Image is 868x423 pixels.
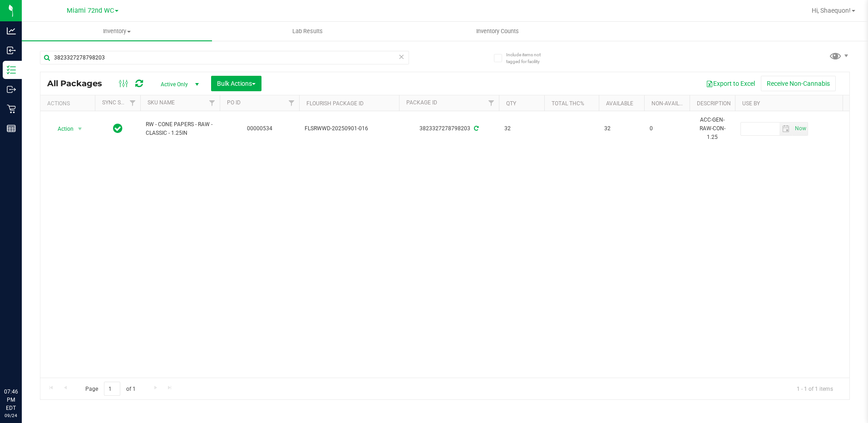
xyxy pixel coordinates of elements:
[212,22,402,41] a: Lab Results
[125,95,140,111] a: Filter
[40,51,409,64] input: Search Package ID, Item Name, SKU, Lot or Part Number...
[812,7,851,14] span: Hi, Shaequon!
[305,124,394,133] span: FLSRWWD-20250901-016
[399,51,405,63] span: Clear
[4,412,18,419] p: 09/24
[406,99,437,106] a: Package ID
[4,388,18,412] p: 07:46 PM EDT
[22,27,212,35] span: Inventory
[473,125,478,132] span: Sync from Compliance System
[7,65,16,74] inline-svg: Inventory
[22,22,212,41] a: Inventory
[148,99,175,106] a: SKU Name
[606,100,633,107] a: Available
[146,120,214,138] span: RW - CONE PAPERS - RAW - CLASSIC - 1.25IN
[697,100,731,107] a: Description
[306,100,364,107] a: Flourish Package ID
[47,100,91,107] div: Actions
[284,95,299,111] a: Filter
[700,76,761,91] button: Export to Excel
[280,27,335,35] span: Lab Results
[506,100,516,107] a: Qty
[398,124,500,133] div: 3823327278798203
[484,95,499,111] a: Filter
[506,51,552,65] span: Include items not tagged for facility
[247,125,272,132] a: 00000534
[789,382,840,395] span: 1 - 1 of 1 items
[650,124,684,133] span: 0
[211,76,261,91] button: Bulk Actions
[74,123,86,135] span: select
[113,122,123,135] span: In Sync
[7,104,16,113] inline-svg: Retail
[205,95,220,111] a: Filter
[7,124,16,133] inline-svg: Reports
[779,123,793,135] span: select
[793,122,808,135] span: Set Current date
[9,350,36,378] iframe: Resource center
[67,7,114,15] span: Miami 72nd WC
[227,99,241,106] a: PO ID
[7,46,16,55] inline-svg: Inbound
[695,115,730,143] div: ACC-GEN-RAW-CON-1.25
[552,100,584,107] a: Total THC%
[793,123,808,135] span: select
[7,26,16,35] inline-svg: Analytics
[504,124,539,133] span: 32
[47,79,111,89] span: All Packages
[742,100,760,107] a: Use By
[49,123,74,135] span: Action
[78,382,143,396] span: Page of 1
[217,80,256,87] span: Bulk Actions
[651,100,692,107] a: Non-Available
[403,22,593,41] a: Inventory Counts
[104,382,120,396] input: 1
[761,76,836,91] button: Receive Non-Cannabis
[464,27,531,35] span: Inventory Counts
[7,85,16,94] inline-svg: Outbound
[604,124,639,133] span: 32
[102,99,137,106] a: Sync Status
